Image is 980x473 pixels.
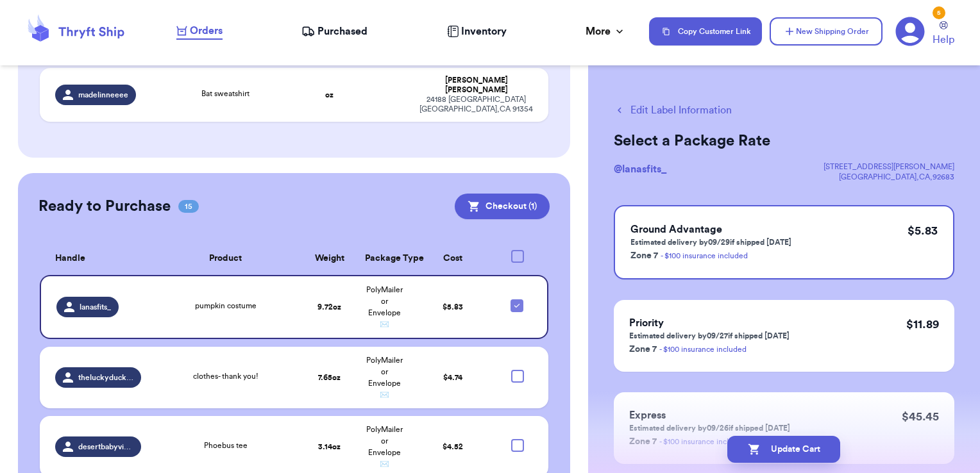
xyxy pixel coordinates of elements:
span: theluckyduckling_ [78,372,134,383]
span: Ground Advantage [630,224,722,235]
a: - $100 insurance included [659,345,747,353]
strong: 3.14 oz [318,443,341,451]
a: 5 [895,17,925,46]
span: Priority [629,318,664,328]
button: Update Cart [727,436,840,463]
span: Phoebus tee [204,442,248,449]
span: pumpkin costume [195,302,257,310]
span: desertbabyvintage [78,442,134,452]
div: 24188 [GEOGRAPHIC_DATA] [GEOGRAPHIC_DATA] , CA 91354 [419,95,533,114]
strong: 7.65 oz [318,374,341,381]
th: Cost [412,242,494,275]
button: Copy Customer Link [649,17,762,46]
button: Checkout (1) [455,194,550,219]
th: Weight [302,242,357,275]
span: Inventory [461,24,507,39]
h2: Select a Package Rate [614,131,954,151]
span: Handle [55,252,85,265]
th: Package Type [357,242,412,275]
div: [GEOGRAPHIC_DATA] , CA , 92683 [824,172,954,182]
strong: 9.72 oz [317,303,341,311]
span: Zone 7 [629,345,657,354]
strong: oz [325,91,334,99]
span: PolyMailer or Envelope ✉️ [366,426,403,468]
div: [PERSON_NAME] [PERSON_NAME] [419,76,533,95]
span: PolyMailer or Envelope ✉️ [366,356,403,399]
p: Estimated delivery by 09/27 if shipped [DATE] [629,331,790,341]
span: Bat sweatshirt [201,90,249,97]
div: 5 [933,6,945,19]
span: $ 4.52 [443,443,463,451]
p: Estimated delivery by 09/29 if shipped [DATE] [630,237,791,247]
a: - $100 insurance included [661,252,748,260]
span: Zone 7 [630,251,658,260]
p: $ 5.83 [908,222,938,240]
a: Help [933,21,954,47]
p: $ 45.45 [902,408,939,426]
a: Inventory [447,24,507,39]
div: More [586,24,626,39]
button: New Shipping Order [770,17,883,46]
p: $ 11.89 [906,315,939,333]
span: PolyMailer or Envelope ✉️ [366,286,403,328]
button: Edit Label Information [614,103,732,118]
span: Purchased [317,24,367,39]
span: Orders [190,23,223,38]
span: Help [933,32,954,47]
p: Estimated delivery by 09/26 if shipped [DATE] [629,423,790,433]
span: madelinneeee [78,90,128,100]
span: @ lanasfits_ [614,164,666,174]
div: [STREET_ADDRESS][PERSON_NAME] [824,162,954,172]
span: $ 5.83 [443,303,463,311]
span: lanasfits_ [80,302,111,312]
a: Orders [176,23,223,40]
span: Express [629,410,666,420]
span: $ 4.74 [443,374,462,381]
a: Purchased [301,24,367,39]
h2: Ready to Purchase [38,196,171,217]
span: clothes- thank you! [193,372,258,380]
span: 15 [178,200,199,213]
th: Product [149,242,302,275]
